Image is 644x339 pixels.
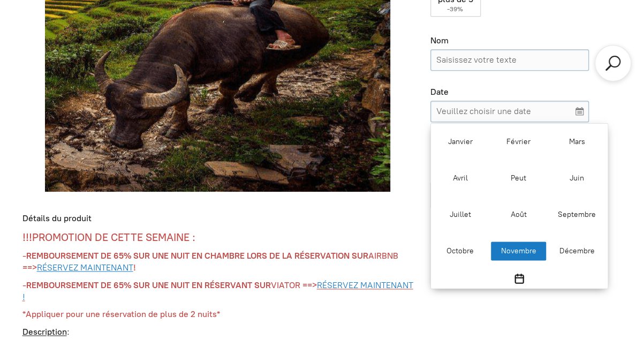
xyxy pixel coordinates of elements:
[570,174,584,183] font: Juin
[452,174,467,183] font: Avril
[22,327,67,337] font: Description
[26,280,271,290] font: REMBOURSEMENT DE 65% SUR UNE NUIT EN RÉSERVANT SUR
[22,231,195,244] font: !!!PROMOTION DE CETTE SEMAINE :
[133,262,136,273] font: !
[449,210,471,219] font: Juillet
[430,101,589,122] input: Veuillez choisir une date
[26,251,368,261] font: REMBOURSEMENT DE 65% SUR UNE NUIT EN CHAMBRE LORS DE LA RÉSERVATION SUR
[446,5,463,13] font: -39%
[501,246,536,255] font: Novembre
[506,137,531,146] font: Février
[569,137,585,146] font: Mars
[67,327,70,337] font: :
[510,210,526,219] font: Août
[22,213,92,223] font: Détails du produit
[446,246,474,255] font: Octobre
[448,137,472,146] font: Janvier
[22,309,220,319] font: *Appliquer pour une réservation de plus de 2 nuits*
[22,251,26,261] font: -
[271,280,317,290] font: VIATOR ==>
[430,87,449,97] font: Date
[430,49,589,71] input: Nom
[603,54,623,73] a: Rechercher des produits
[37,262,133,273] a: RÉSERVEZ MAINTENANT
[431,269,608,288] button: Basculer la superposition
[22,280,26,290] font: -
[559,246,594,255] font: Décembre
[511,174,526,183] font: Peut
[430,35,449,46] font: Nom
[558,210,596,219] font: Septembre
